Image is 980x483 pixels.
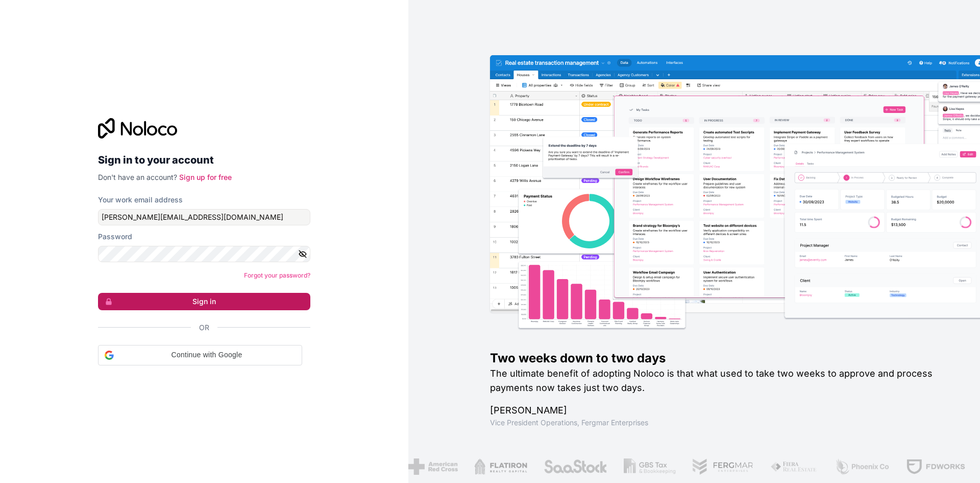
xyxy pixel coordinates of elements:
label: Password [98,232,132,242]
h1: Vice President Operations , Fergmar Enterprises [490,418,947,428]
img: /assets/gbstax-C-GtDUiK.png [602,458,654,475]
input: Email address [98,209,310,225]
span: Don't have an account? [98,173,177,181]
h2: Sign in to your account [98,151,310,169]
h1: Two weeks down to two days [490,350,947,366]
img: /assets/fergmar-CudnrXN5.png [671,458,733,475]
div: Continue with Google [98,345,302,365]
img: /assets/fiera-fwj2N5v4.png [749,458,797,475]
img: /assets/american-red-cross-BAupjrZR.png [387,458,436,475]
span: Continue with Google [118,350,296,360]
img: /assets/flatiron-C8eUkumj.png [453,458,506,475]
button: Sign in [98,293,310,310]
img: /assets/saastock-C6Zbiodz.png [522,458,586,475]
h2: The ultimate benefit of adopting Noloco is that what used to take two weeks to approve and proces... [490,366,947,395]
a: Forgot your password? [244,271,310,279]
img: /assets/fdworks-Bi04fVtw.png [885,458,944,475]
a: Sign up for free [179,173,232,181]
input: Password [98,246,310,262]
span: Or [199,323,209,333]
img: /assets/phoenix-BREaitsQ.png [813,458,868,475]
h1: [PERSON_NAME] [490,403,947,418]
label: Your work email address [98,195,183,205]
